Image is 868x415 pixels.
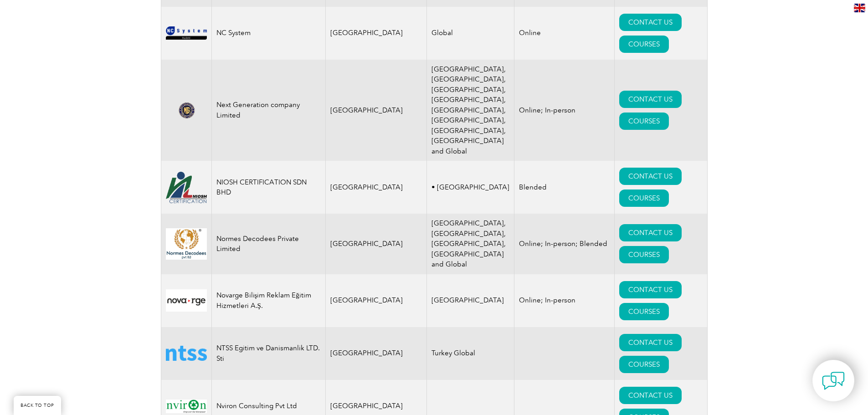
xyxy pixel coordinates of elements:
a: CONTACT US [619,91,682,108]
td: NC System [211,7,325,60]
img: 9e55bf80-85bc-ef11-a72f-00224892eff5-logo.png [166,26,207,40]
a: COURSES [619,246,669,263]
td: Online [514,7,615,60]
td: [GEOGRAPHIC_DATA] [325,7,427,60]
a: CONTACT US [619,168,682,185]
img: bab05414-4b4d-ea11-a812-000d3a79722d-logo.png [166,346,207,361]
td: [GEOGRAPHIC_DATA] [325,161,427,214]
td: Next Generation company Limited [211,60,325,161]
a: CONTACT US [619,334,682,351]
img: contact-chat.png [822,369,845,392]
td: Normes Decodees Private Limited [211,214,325,274]
a: COURSES [619,303,669,320]
a: COURSES [619,356,669,373]
a: COURSES [619,113,669,130]
td: Online; In-person; Blended [514,214,615,274]
td: Online; In-person [514,60,615,161]
a: CONTACT US [619,387,682,404]
td: [GEOGRAPHIC_DATA], [GEOGRAPHIC_DATA], [GEOGRAPHIC_DATA], [GEOGRAPHIC_DATA], [GEOGRAPHIC_DATA], [G... [427,60,514,161]
a: CONTACT US [619,14,682,31]
td: • [GEOGRAPHIC_DATA] [427,161,514,214]
td: [GEOGRAPHIC_DATA] [325,274,427,327]
a: COURSES [619,36,669,53]
td: Novarge Bilişim Reklam Eğitim Hizmetleri A.Ş. [211,274,325,327]
a: COURSES [619,190,669,207]
td: [GEOGRAPHIC_DATA] [427,274,514,327]
td: NIOSH CERTIFICATION SDN BHD [211,161,325,214]
td: [GEOGRAPHIC_DATA], [GEOGRAPHIC_DATA], [GEOGRAPHIC_DATA], [GEOGRAPHIC_DATA] and Global [427,214,514,274]
img: e7b63985-9dc1-ec11-983f-002248d3b10e-logo.png [166,228,207,259]
a: BACK TO TOP [14,396,61,415]
td: [GEOGRAPHIC_DATA] [325,60,427,161]
img: 1c6ae324-6e1b-ec11-b6e7-002248185d5d-logo.png [166,172,207,203]
a: CONTACT US [619,224,682,241]
td: Online; In-person [514,274,615,327]
img: en [854,4,865,12]
a: CONTACT US [619,281,682,298]
td: Turkey Global [427,327,514,380]
img: 702e9b5a-1e04-f011-bae3-00224896f61f-logo.png [166,96,207,125]
td: Global [427,7,514,60]
img: 57350245-2fe8-ed11-8848-002248156329-logo.jpg [166,289,207,312]
img: 8c6e383d-39a3-ec11-983f-002248154ade-logo.jpg [166,400,207,413]
td: NTSS Egitim ve Danismanlik LTD. Sti [211,327,325,380]
td: [GEOGRAPHIC_DATA] [325,327,427,380]
td: [GEOGRAPHIC_DATA] [325,214,427,274]
td: Blended [514,161,615,214]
